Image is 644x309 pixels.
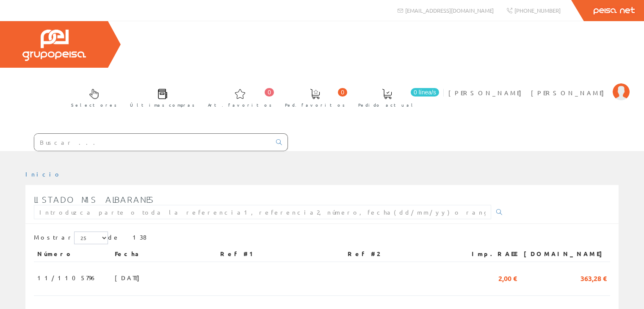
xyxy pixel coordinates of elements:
[405,7,494,14] span: [EMAIL_ADDRESS][DOMAIN_NAME]
[448,82,630,90] a: [PERSON_NAME] [PERSON_NAME]
[34,134,271,151] input: Buscar ...
[514,7,561,14] span: [PHONE_NUMBER]
[34,194,155,204] span: Listado mis albaranes
[25,170,61,178] a: Inicio
[37,270,97,285] span: 11/1105796
[411,88,439,97] span: 0 línea/s
[498,270,517,285] span: 2,00 €
[285,101,345,109] span: Ped. favoritos
[457,246,520,262] th: Imp.RAEE
[63,82,121,113] a: Selectores
[34,205,491,219] input: Introduzca parte o toda la referencia1, referencia2, número, fecha(dd/mm/yy) o rango de fechas(dd...
[34,232,108,244] label: Mostrar
[350,82,441,113] a: 0 línea/s Pedido actual
[115,270,144,285] span: [DATE]
[358,101,416,109] span: Pedido actual
[338,88,347,97] span: 0
[22,30,86,61] img: Grupo Peisa
[520,246,610,262] th: [DOMAIN_NAME]
[344,246,457,262] th: Ref #2
[111,246,217,262] th: Fecha
[217,246,344,262] th: Ref #1
[74,232,108,244] select: Mostrar
[265,88,274,97] span: 0
[580,270,607,285] span: 363,28 €
[34,246,111,262] th: Número
[34,232,610,246] div: de 138
[122,82,199,113] a: Últimas compras
[208,101,272,109] span: Art. favoritos
[130,101,195,109] span: Últimas compras
[448,88,608,97] span: [PERSON_NAME] [PERSON_NAME]
[71,101,117,109] span: Selectores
